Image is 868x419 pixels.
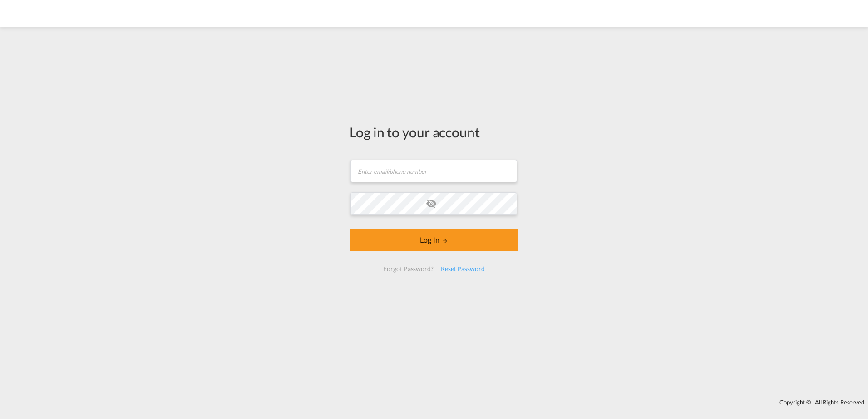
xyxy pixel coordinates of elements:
input: Enter email/phone number [350,160,517,182]
div: Log in to your account [350,122,518,141]
div: Forgot Password? [380,261,437,277]
md-icon: icon-eye-off [426,198,437,209]
button: LOGIN [350,229,518,251]
div: Reset Password [437,261,488,277]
